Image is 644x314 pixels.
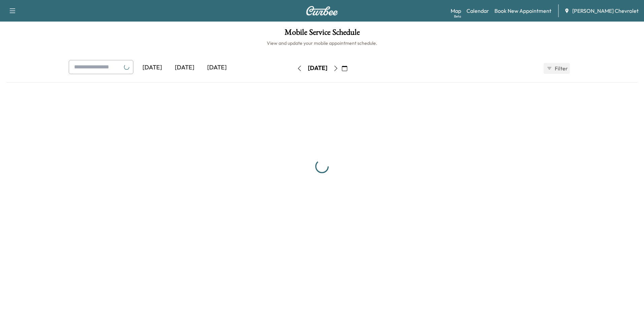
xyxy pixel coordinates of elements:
[494,7,551,15] a: Book New Appointment
[136,60,168,75] div: [DATE]
[572,7,639,15] span: [PERSON_NAME] Chevrolet
[308,64,327,72] div: [DATE]
[466,7,489,15] a: Calendar
[544,63,570,74] button: Filter
[201,60,233,75] div: [DATE]
[168,60,201,75] div: [DATE]
[451,7,461,15] a: MapBeta
[454,14,461,19] div: Beta
[555,64,567,72] span: Filter
[7,28,637,40] h1: Mobile Service Schedule
[7,40,637,46] h6: View and update your mobile appointment schedule.
[306,6,338,15] img: Curbee Logo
